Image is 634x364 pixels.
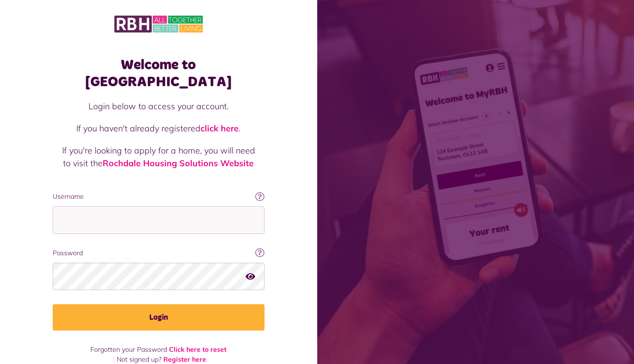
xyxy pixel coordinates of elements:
[62,100,255,113] p: Login below to access your account.
[163,355,206,364] a: Register here
[169,345,226,354] a: Click here to reset
[53,248,265,258] label: Password
[62,144,255,170] p: If you're looking to apply for a home, you will need to visit the
[53,192,265,202] label: Username
[117,355,161,364] span: Not signed up?
[114,14,203,34] img: MyRBH
[201,123,239,134] a: click here
[103,158,254,169] a: Rochdale Housing Solutions Website
[90,345,167,354] span: Forgotten your Password
[62,122,255,135] p: If you haven't already registered .
[53,304,265,331] button: Login
[53,57,265,90] h1: Welcome to [GEOGRAPHIC_DATA]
